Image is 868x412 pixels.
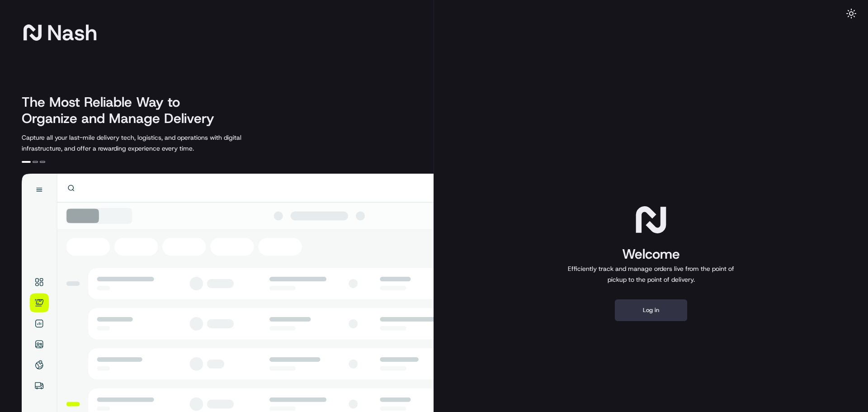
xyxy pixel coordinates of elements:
[47,24,97,42] span: Nash
[564,263,738,285] p: Efficiently track and manage orders live from the point of pickup to the point of delivery.
[22,94,224,127] h2: The Most Reliable Way to Organize and Manage Delivery
[615,299,687,321] button: Log in
[564,245,738,263] h1: Welcome
[22,132,282,154] p: Capture all your last-mile delivery tech, logistics, and operations with digital infrastructure, ...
